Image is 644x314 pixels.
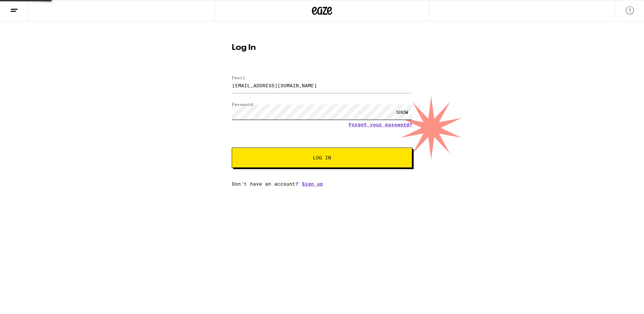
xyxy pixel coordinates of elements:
[232,181,412,187] div: Don't have an account?
[4,5,49,10] span: Hi. Need any help?
[232,148,412,168] button: Log In
[313,155,331,160] span: Log In
[232,75,245,80] label: Email
[232,78,412,93] input: Email
[232,44,412,52] h1: Log In
[349,122,412,127] a: Forgot your password?
[232,102,253,106] label: Password
[392,104,412,120] div: SHOW
[302,181,323,187] a: Sign up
